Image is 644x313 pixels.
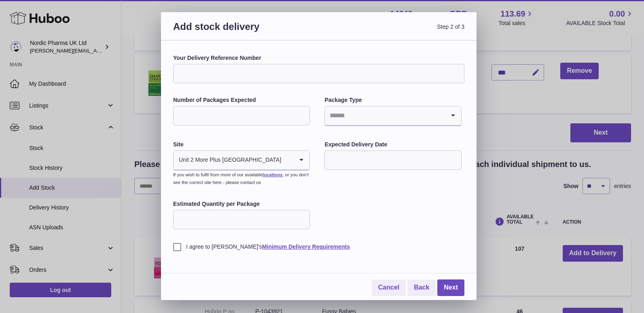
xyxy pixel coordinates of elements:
a: Next [437,279,464,296]
label: Site [173,141,310,148]
div: Search for option [325,106,461,126]
label: Number of Packages Expected [173,96,310,104]
span: Unit 2 More Plus [GEOGRAPHIC_DATA] [174,151,282,169]
span: Step 2 of 3 [319,20,464,42]
label: Your Delivery Reference Number [173,54,464,62]
label: Estimated Quantity per Package [173,200,310,208]
input: Search for option [325,106,445,125]
small: If you wish to fulfil from more of our available , or you don’t see the correct site here - pleas... [173,172,309,185]
a: Minimum Delivery Requirements [262,243,350,250]
h3: Add stock delivery [173,20,319,42]
label: Expected Delivery Date [324,141,461,148]
a: Cancel [372,279,406,296]
input: Search for option [282,151,293,169]
label: I agree to [PERSON_NAME]'s [173,243,464,251]
a: locations [263,172,282,177]
a: Back [407,279,436,296]
div: Search for option [174,151,309,170]
label: Package Type [324,96,461,104]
